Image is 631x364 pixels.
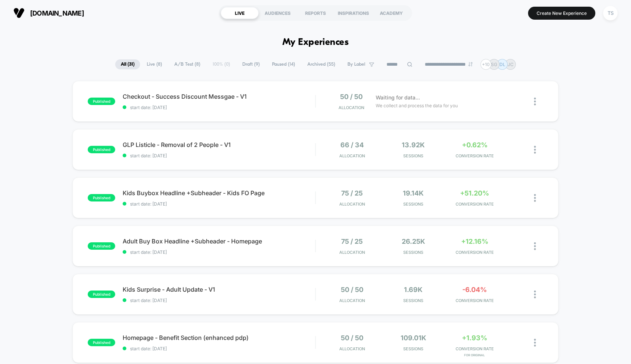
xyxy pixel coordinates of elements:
button: [DOMAIN_NAME] [11,7,86,19]
span: Adult Buy Box Headline +Subheader - Homepage [123,237,315,245]
span: Waiting for data... [376,94,420,102]
p: JC [508,62,514,67]
span: 1.69k [404,286,423,294]
img: close [534,146,536,154]
span: published [88,194,115,201]
span: CONVERSION RATE [446,346,504,351]
span: CONVERSION RATE [446,201,504,207]
span: start date: [DATE] [123,346,315,351]
span: 66 / 34 [340,141,364,149]
span: Allocation [339,105,364,110]
p: DL [499,62,505,67]
span: Sessions [385,346,442,351]
span: +12.16% [461,237,488,245]
span: Sessions [385,250,442,255]
img: Visually logo [13,7,25,19]
span: 50 / 50 [341,286,363,294]
span: Kids Surprise - Adult Update - V1 [123,286,315,293]
span: Checkout - Success Discount Messgae - V1 [123,93,315,100]
span: published [88,146,115,153]
span: Allocation [339,153,365,158]
div: TS [603,6,618,20]
span: Archived ( 55 ) [302,59,341,69]
span: start date: [DATE] [123,201,315,207]
span: All ( 31 ) [115,59,140,69]
span: 75 / 25 [341,189,363,197]
span: Allocation [339,298,365,303]
span: published [88,98,115,105]
span: CONVERSION RATE [446,298,504,303]
h1: My Experiences [282,37,349,48]
span: Live ( 8 ) [141,59,168,69]
span: Draft ( 9 ) [237,59,265,69]
span: 13.92k [402,141,425,149]
button: Create New Experience [528,7,595,20]
span: [DOMAIN_NAME] [30,9,84,17]
span: Allocation [339,250,365,255]
span: for Original [446,353,504,357]
span: 50 / 50 [340,93,363,101]
span: CONVERSION RATE [446,250,504,255]
span: Allocation [339,346,365,351]
span: Homepage - Benefit Section (enhanced pdp) [123,334,315,341]
span: 109.01k [401,334,426,342]
span: -6.04% [462,286,487,294]
span: We collect and process the data for you [376,102,458,109]
span: 75 / 25 [341,237,363,245]
span: 26.25k [402,237,425,245]
div: ACADEMY [372,7,410,19]
div: INSPIRATIONS [334,7,372,19]
span: start date: [DATE] [123,153,315,158]
span: published [88,291,115,298]
span: A/B Test ( 8 ) [169,59,206,69]
span: Paused ( 14 ) [266,59,301,69]
div: REPORTS [297,7,334,19]
img: end [468,62,473,66]
span: Sessions [385,153,442,158]
button: TS [601,6,620,21]
span: published [88,339,115,346]
img: close [534,98,536,105]
span: +1.93% [462,334,487,342]
div: LIVE [221,7,259,19]
span: CONVERSION RATE [446,153,504,158]
span: GLP Listicle - Removal of 2 People - V1 [123,141,315,148]
div: AUDIENCES [259,7,297,19]
span: start date: [DATE] [123,105,315,110]
span: Kids Buybox Headline +Subheader - Kids FO Page [123,189,315,197]
img: close [534,194,536,202]
span: start date: [DATE] [123,298,315,303]
img: close [534,339,536,347]
img: close [534,291,536,298]
span: Sessions [385,201,442,207]
span: By Label [347,62,365,67]
span: +51.20% [460,189,489,197]
div: + 10 [480,59,491,70]
p: SG [491,62,497,67]
span: Allocation [339,201,365,207]
span: start date: [DATE] [123,249,315,255]
span: +0.62% [462,141,488,149]
span: Sessions [385,298,442,303]
span: 19.14k [403,189,424,197]
img: close [534,242,536,250]
span: published [88,242,115,250]
span: 50 / 50 [341,334,363,342]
